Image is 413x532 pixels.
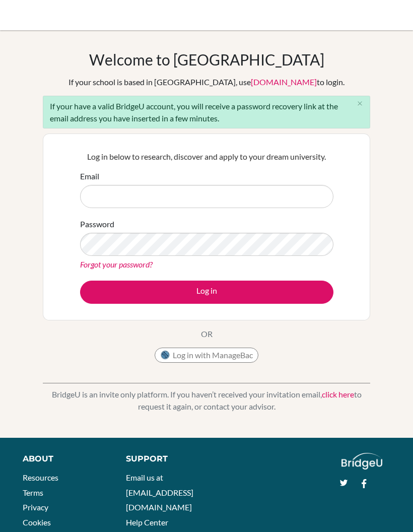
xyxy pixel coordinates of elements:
a: Terms [23,488,43,497]
button: Log in with ManageBac [155,348,258,363]
label: Email [80,170,99,182]
label: Password [80,218,114,230]
p: Log in below to research, discover and apply to your dream university. [80,151,333,163]
p: BridgeU is an invite only platform. If you haven’t received your invitation email, to request it ... [43,388,370,413]
img: logo_white@2x-f4f0deed5e89b7ecb1c2cc34c3e3d731f90f0f143d5ea2071677605dd97b5244.png [341,453,382,470]
div: If your school is based in [GEOGRAPHIC_DATA], use to login. [68,76,345,88]
a: Resources [23,473,58,482]
a: Email us at [EMAIL_ADDRESS][DOMAIN_NAME] [126,473,193,512]
div: If your have a valid BridgeU account, you will receive a password recovery link at the email addr... [43,96,370,128]
button: Log in [80,281,333,304]
h1: Welcome to [GEOGRAPHIC_DATA] [89,50,324,69]
a: [DOMAIN_NAME] [251,77,317,87]
a: Cookies [23,517,51,527]
div: Support [126,453,197,465]
div: About [23,453,103,465]
i: close [356,100,364,107]
button: Close [350,96,370,111]
a: Help Center [126,517,168,527]
p: OR [201,328,213,340]
a: click here [322,389,354,399]
a: Forgot your password? [80,259,153,269]
a: Privacy [23,502,48,512]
